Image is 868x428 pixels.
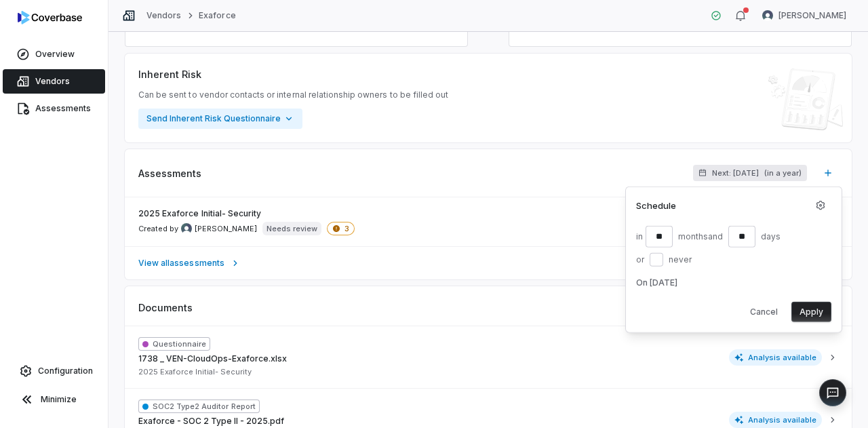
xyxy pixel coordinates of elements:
[327,222,355,235] span: 3
[712,168,759,178] span: Next: [DATE]
[138,337,210,351] span: Questionnaire
[195,224,257,234] span: [PERSON_NAME]
[138,208,261,219] span: 2025 Exaforce Initial- Security
[646,225,673,247] input: Months
[138,300,193,315] span: Documents
[636,277,831,290] div: On [DATE]
[138,90,448,100] span: Can be sent to vendor contacts or internal relationship owners to be filled out
[138,400,260,413] span: SOC2 Type2 Auditor Report
[650,252,663,266] button: Never schedule assessment
[762,10,773,21] img: Jesse Nord avatar
[742,301,786,322] button: Cancel
[125,326,852,388] button: Questionnaire1738 _ VEN-CloudOps-Exaforce.xlsx2025 Exaforce Initial- SecurityAnalysis available
[138,67,201,81] span: Inherent Risk
[3,96,105,121] a: Assessments
[38,366,93,376] span: Configuration
[5,386,102,413] button: Minimize
[35,103,91,114] span: Assessments
[728,225,755,247] input: Days
[138,166,201,180] span: Assessments
[729,349,823,366] span: Analysis available
[138,353,287,364] span: 1738 _ VEN-CloudOps-Exaforce.xlsx
[791,301,831,322] button: Apply
[138,109,302,129] button: Send Inherent Risk Questionnaire
[138,258,224,269] span: View all assessments
[669,254,692,265] span: never
[35,76,70,87] span: Vendors
[675,231,726,241] span: month s and
[199,10,235,21] a: Exaforce
[138,223,257,234] span: Created by
[754,5,854,26] button: Jesse Nord avatar[PERSON_NAME]
[18,11,82,24] img: logo-D7KZi-bG.svg
[146,10,181,21] a: Vendors
[729,412,823,428] span: Analysis available
[693,165,807,181] button: Next: [DATE](in a year)
[758,231,783,241] span: day s
[41,394,77,405] span: Minimize
[5,359,102,383] a: Configuration
[636,231,643,241] span: in
[778,10,846,21] span: [PERSON_NAME]
[181,223,192,234] img: Arun Muthu avatar
[267,223,317,234] p: Needs review
[125,197,852,246] a: 2025 Exaforce Initial- SecurityCreated by Arun Muthu avatar[PERSON_NAME]Needs review3
[636,199,676,213] div: Schedule
[3,42,105,66] a: Overview
[138,416,284,427] span: Exaforce - SOC 2 Type II - 2025.pdf
[125,246,852,279] a: View allassessments
[35,49,75,60] span: Overview
[764,168,802,178] span: ( in a year )
[636,254,644,265] span: or
[138,367,252,377] span: 2025 Exaforce Initial- Security
[3,69,105,94] a: Vendors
